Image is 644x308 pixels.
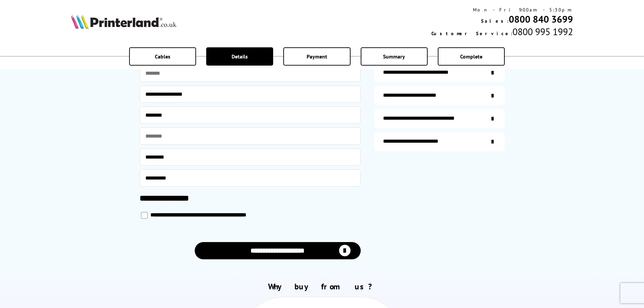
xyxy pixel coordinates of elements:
[383,53,405,60] span: Summary
[232,53,248,60] span: Details
[481,18,509,24] span: Sales:
[307,53,327,60] span: Payment
[460,53,482,60] span: Complete
[374,132,505,151] a: secure-website
[374,109,505,128] a: additional-cables
[509,13,573,25] a: 0800 840 3699
[512,25,573,38] span: 0800 995 1992
[431,30,512,37] span: Customer Service:
[374,63,505,82] a: additional-ink
[71,281,573,292] h2: Why buy from us?
[71,14,176,29] img: Printerland Logo
[431,7,573,13] div: Mon - Fri 9:00am - 5:30pm
[155,53,170,60] span: Cables
[374,86,505,105] a: items-arrive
